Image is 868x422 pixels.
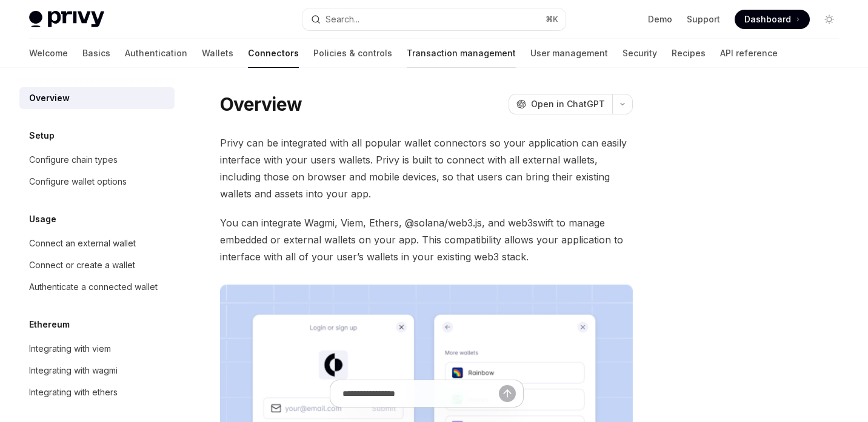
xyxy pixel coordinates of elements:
a: Wallets [202,39,233,68]
span: You can integrate Wagmi, Viem, Ethers, @solana/web3.js, and web3swift to manage embedded or exter... [220,214,633,265]
a: User management [530,39,608,68]
a: Overview [19,87,175,109]
span: ⌘ K [546,15,558,24]
div: Authenticate a connected wallet [29,280,158,294]
h5: Setup [29,128,55,143]
a: Support [687,13,720,25]
a: Configure wallet options [19,171,175,193]
a: Integrating with viem [19,338,175,360]
span: Dashboard [744,13,791,25]
a: Connect an external wallet [19,232,175,254]
span: Open in ChatGPT [531,98,605,110]
a: API reference [720,39,778,68]
a: Connect or create a wallet [19,254,175,276]
div: Connect or create a wallet [29,258,135,272]
h5: Usage [29,212,56,226]
button: Toggle dark mode [820,10,839,29]
a: Authenticate a connected wallet [19,276,175,298]
button: Open in ChatGPT [509,94,612,114]
a: Basics [82,39,110,68]
a: Demo [648,13,672,25]
a: Recipes [672,39,706,68]
div: Integrating with wagmi [29,363,118,378]
h1: Overview [220,93,302,115]
a: Security [623,39,657,68]
div: Connect an external wallet [29,236,136,251]
a: Configure chain types [19,149,175,171]
a: Authentication [125,39,187,68]
div: Integrating with ethers [29,385,118,400]
a: Connectors [248,39,299,68]
button: Search...⌘K [302,8,566,30]
div: Configure chain types [29,153,118,167]
a: Policies & controls [313,39,392,68]
span: Privy can be integrated with all popular wallet connectors so your application can easily interfa... [220,134,633,202]
a: Integrating with wagmi [19,360,175,381]
a: Dashboard [735,10,810,29]
input: Ask a question... [342,380,499,407]
a: Welcome [29,39,68,68]
button: Send message [499,385,516,402]
div: Integrating with viem [29,341,111,356]
div: Configure wallet options [29,174,127,189]
div: Overview [29,91,70,105]
a: Integrating with ethers [19,381,175,403]
h5: Ethereum [29,317,70,332]
a: Transaction management [407,39,516,68]
div: Search... [326,12,359,27]
img: light logo [29,11,104,28]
